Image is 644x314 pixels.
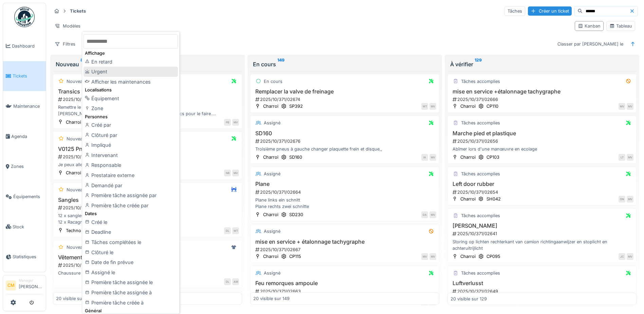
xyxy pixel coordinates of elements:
[264,120,280,126] div: Assigné
[528,6,572,16] div: Créer un ticket
[429,154,436,161] div: MV
[253,60,437,68] div: En cours
[84,267,178,278] div: Assigné le
[224,170,231,176] div: NB
[12,43,43,49] span: Dashboard
[84,277,178,287] div: Première tâche assignée le
[84,190,178,200] div: Première tâche assignée par
[255,246,436,253] div: 2025/10/371/02667
[84,170,178,180] div: Prestataire externe
[253,280,436,286] h3: Feu remorques ampoule
[224,278,231,285] div: DL
[56,295,91,302] div: 20 visible sur 84
[56,146,239,152] h3: V0125 Pneu crevé
[263,211,278,218] div: Charroi
[255,288,436,295] div: 2025/10/371/02663
[627,103,633,110] div: MV
[460,196,476,202] div: Charroi
[56,270,239,276] div: Chaussure 44 + gants taille 9
[84,57,178,67] div: En retard
[11,163,43,170] span: Zones
[504,6,525,16] div: Tâches
[253,146,436,152] div: Troisième pneus à gauche changer plaquette frein et disque,,
[84,67,178,77] div: Urgent
[486,253,500,260] div: CP095
[84,77,178,87] div: Afficher les maintenances
[264,78,282,85] div: En cours
[84,227,178,237] div: Deadline
[57,262,239,268] div: 2025/10/371/02680
[224,119,231,126] div: PB
[461,120,500,126] div: Tâches accomplies
[66,227,95,234] div: Techno Cargo
[475,60,482,68] sup: 129
[84,287,178,298] div: Première tâche assignée à
[67,78,85,85] div: Nouveau
[486,154,499,160] div: CP103
[255,96,436,103] div: 2025/10/371/02674
[66,119,81,125] div: Charroi
[13,103,43,109] span: Maintenance
[619,253,625,260] div: JC
[461,171,500,177] div: Tâches accomplies
[57,154,239,160] div: 2025/10/371/02672
[253,88,436,95] h3: Remplacer la valve de freinage
[84,210,178,217] div: Dates
[84,93,178,104] div: Équipement
[452,96,633,103] div: 2025/10/371/02666
[52,39,78,49] div: Filtres
[84,308,178,314] div: Général
[421,154,428,161] div: IA
[224,227,231,234] div: DL
[619,196,625,203] div: ON
[13,224,43,230] span: Stock
[421,103,428,110] div: WT
[56,161,239,168] div: Je peux aller chez Qteam à [GEOGRAPHIC_DATA] ?
[253,181,436,187] h3: Plane
[450,146,633,152] div: Abîmer lors d'une manœuvre en ecolage
[84,130,178,140] div: Clôturé par
[253,239,436,245] h3: mise en service + étalonnage tachygraphe
[289,253,301,260] div: CP115
[84,298,178,308] div: Première tâche créée à
[253,130,436,137] h3: SD160
[627,196,633,203] div: MV
[84,247,178,258] div: Clôturé le
[486,103,498,109] div: CP110
[421,211,428,218] div: DA
[619,103,625,110] div: MV
[578,23,601,29] div: Kanban
[452,288,633,295] div: 2025/10/371/02649
[450,280,633,286] h3: Luftverlusst
[486,196,501,202] div: SH042
[627,253,633,260] div: MV
[57,96,239,103] div: 2025/10/371/02675
[609,23,632,29] div: Tableau
[450,181,633,187] h3: Left door rubber
[289,103,303,109] div: SP392
[452,138,633,144] div: 2025/10/371/02656
[232,227,239,234] div: WT
[263,253,278,260] div: Charroi
[52,21,84,31] div: Modèles
[232,119,239,126] div: MV
[84,120,178,130] div: Créé par
[84,114,178,120] div: Personnes
[14,7,35,27] img: Badge_color-CXgf-gQk.svg
[67,244,85,250] div: Nouveau
[461,78,500,85] div: Tâches accomplies
[84,103,178,114] div: Zone
[232,170,239,176] div: MV
[264,228,280,234] div: Assigné
[84,150,178,160] div: Intervenant
[253,197,436,210] div: Plane links ein schnitt Plane rechts zwei schnitte
[19,278,43,293] li: [PERSON_NAME]
[619,154,625,161] div: LT
[264,171,280,177] div: Assigné
[13,193,43,200] span: Équipements
[450,88,633,95] h3: mise en service +étalonnage tachygraphe
[66,170,81,176] div: Charroi
[253,295,290,302] div: 20 visible sur 149
[264,270,280,276] div: Assigné
[84,160,178,170] div: Responsable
